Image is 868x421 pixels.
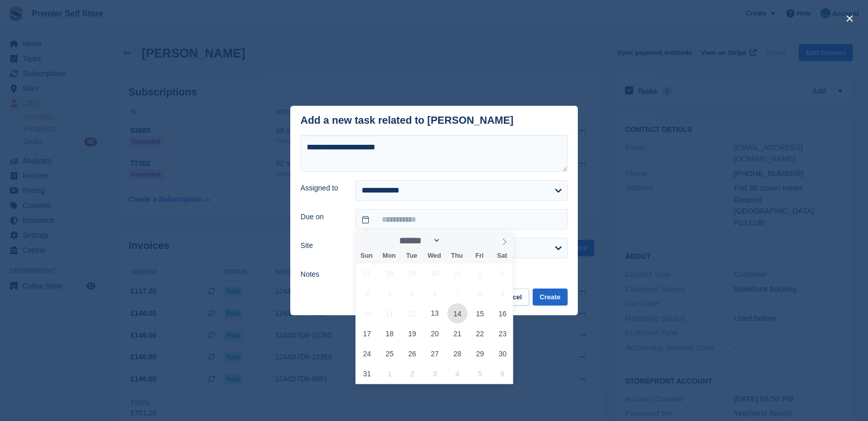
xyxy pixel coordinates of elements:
span: August 25, 2025 [380,343,400,363]
span: September 6, 2025 [493,363,513,384]
span: Mon [378,253,401,259]
span: July 28, 2025 [380,263,400,283]
span: August 24, 2025 [357,343,377,363]
span: August 19, 2025 [402,323,422,343]
span: September 3, 2025 [425,363,445,384]
span: August 1, 2025 [470,263,490,283]
span: Wed [423,253,446,259]
label: Due on [300,212,343,222]
span: August 18, 2025 [380,323,400,343]
span: September 5, 2025 [470,363,490,384]
span: Fri [468,253,490,259]
span: September 1, 2025 [380,363,400,384]
span: August 9, 2025 [493,283,513,303]
span: August 16, 2025 [493,303,513,323]
button: close [841,10,858,27]
div: Add a new task related to [PERSON_NAME] [300,114,514,126]
label: Assigned to [300,183,343,194]
span: August 4, 2025 [380,283,400,303]
span: August 12, 2025 [402,303,422,323]
span: August 7, 2025 [447,283,467,303]
span: August 26, 2025 [402,343,422,363]
span: July 31, 2025 [447,263,467,283]
span: Thu [445,253,468,259]
input: Year [441,235,473,246]
span: August 3, 2025 [357,283,377,303]
span: August 29, 2025 [470,343,490,363]
span: August 5, 2025 [402,283,422,303]
span: August 21, 2025 [447,323,467,343]
span: August 11, 2025 [380,303,400,323]
span: Sat [490,253,513,259]
span: September 2, 2025 [402,363,422,384]
span: August 28, 2025 [447,343,467,363]
span: August 15, 2025 [470,303,490,323]
select: Month [395,235,441,246]
span: July 30, 2025 [425,263,445,283]
label: Site [300,240,343,251]
span: August 14, 2025 [447,303,467,323]
label: Notes [300,269,343,280]
span: July 29, 2025 [402,263,422,283]
span: Tue [401,253,423,259]
span: August 22, 2025 [470,323,490,343]
span: July 27, 2025 [357,263,377,283]
span: August 30, 2025 [493,343,513,363]
span: August 27, 2025 [425,343,445,363]
span: August 10, 2025 [357,303,377,323]
button: Create [533,289,568,305]
span: August 6, 2025 [425,283,445,303]
span: Sun [355,253,378,259]
span: August 31, 2025 [357,363,377,384]
span: August 20, 2025 [425,323,445,343]
span: August 23, 2025 [493,323,513,343]
span: September 4, 2025 [447,363,467,384]
span: August 13, 2025 [425,303,445,323]
span: August 17, 2025 [357,323,377,343]
span: August 8, 2025 [470,283,490,303]
span: August 2, 2025 [493,263,513,283]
